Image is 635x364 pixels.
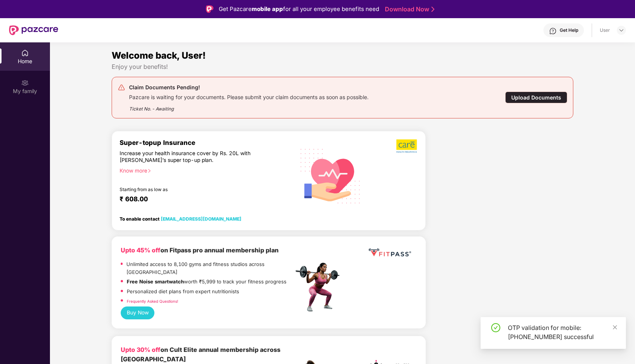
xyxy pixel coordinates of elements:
div: Starting from as low as [120,187,261,192]
div: ₹ 608.00 [120,195,286,204]
strong: mobile app [252,5,283,12]
p: Personalized diet plans from expert nutritionists [127,288,239,295]
img: fppp.png [367,246,412,260]
strong: Free Noise smartwatch [127,278,184,285]
a: Download Now [385,5,432,13]
a: Frequently Asked Questions! [127,299,178,303]
div: Claim Documents Pending! [129,83,369,92]
img: svg+xml;base64,PHN2ZyB3aWR0aD0iMjAiIGhlaWdodD0iMjAiIHZpZXdCb3g9IjAgMCAyMCAyMCIgZmlsbD0ibm9uZSIgeG... [21,79,29,87]
b: Upto 45% off [121,246,160,254]
span: Welcome back, User! [112,50,206,61]
a: [EMAIL_ADDRESS][DOMAIN_NAME] [161,216,241,222]
p: Unlimited access to 8,100 gyms and fitness studios across [GEOGRAPHIC_DATA] [126,260,293,276]
div: Get Pazcare for all your employee benefits need [219,5,379,14]
div: OTP validation for mobile: [PHONE_NUMBER] successful [508,323,617,341]
button: Buy Now [121,306,155,319]
img: svg+xml;base64,PHN2ZyB4bWxucz0iaHR0cDovL3d3dy53My5vcmcvMjAwMC9zdmciIHdpZHRoPSIyNCIgaGVpZ2h0PSIyNC... [118,84,125,91]
img: svg+xml;base64,PHN2ZyB4bWxucz0iaHR0cDovL3d3dy53My5vcmcvMjAwMC9zdmciIHhtbG5zOnhsaW5rPSJodHRwOi8vd3... [294,139,367,212]
img: svg+xml;base64,PHN2ZyBpZD0iSG9tZSIgeG1sbnM9Imh0dHA6Ly93d3cudzMub3JnLzIwMDAvc3ZnIiB3aWR0aD0iMjAiIG... [21,49,29,57]
b: on Fitpass pro annual membership plan [121,246,279,254]
span: right [147,169,151,173]
div: User [600,27,610,33]
div: Know more [120,167,289,173]
div: Increase your health insurance cover by Rs. 20L with [PERSON_NAME]’s super top-up plan. [120,150,261,164]
img: Logo [206,5,213,13]
b: on Cult Elite annual membership across [GEOGRAPHIC_DATA] [121,346,280,363]
img: svg+xml;base64,PHN2ZyBpZD0iSGVscC0zMngzMiIgeG1sbnM9Imh0dHA6Ly93d3cudzMub3JnLzIwMDAvc3ZnIiB3aWR0aD... [549,27,557,35]
div: Super-topup Insurance [120,139,294,146]
div: Upload Documents [505,92,567,103]
b: Upto 30% off [121,346,160,353]
p: worth ₹5,999 to track your fitness progress [127,278,286,285]
img: b5dec4f62d2307b9de63beb79f102df3.png [396,139,418,153]
img: svg+xml;base64,PHN2ZyBpZD0iRHJvcGRvd24tMzJ4MzIiIHhtbG5zPSJodHRwOi8vd3d3LnczLm9yZy8yMDAwL3N2ZyIgd2... [618,27,624,33]
span: close [612,325,618,330]
span: check-circle [491,323,500,332]
div: To enable contact [120,216,241,221]
img: New Pazcare Logo [9,25,58,35]
img: Stroke [431,5,434,13]
div: Enjoy your benefits! [112,63,574,71]
img: fpp.png [293,261,346,314]
div: Ticket No. - Awaiting [129,101,369,112]
div: Get Help [560,27,578,33]
div: Pazcare is waiting for your documents. Please submit your claim documents as soon as possible. [129,92,369,101]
